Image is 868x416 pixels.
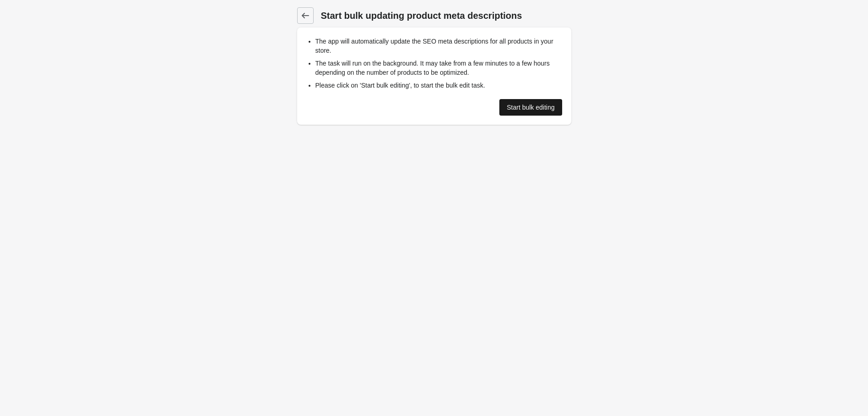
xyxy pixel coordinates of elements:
li: The app will automatically update the SEO meta descriptions for all products in your store. [315,37,562,55]
div: Start bulk editing [507,104,554,111]
h1: Start bulk updating product meta descriptions [321,9,571,22]
li: Please click on 'Start bulk editing', to start the bulk edit task. [315,81,562,90]
li: The task will run on the background. It may take from a few minutes to a few hours depending on t... [315,59,562,77]
a: Start bulk editing [499,99,562,116]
